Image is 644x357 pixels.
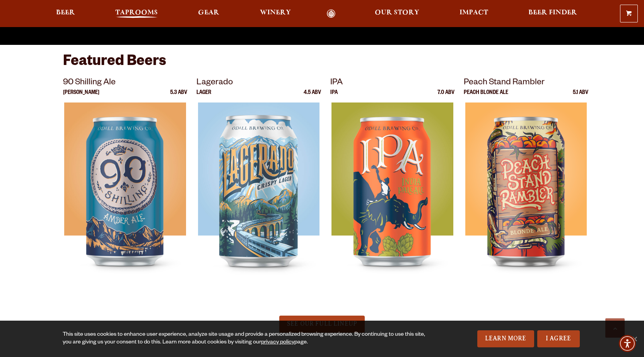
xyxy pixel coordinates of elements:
[193,9,224,18] a: Gear
[330,90,338,102] p: IPA
[255,9,296,18] a: Winery
[464,76,588,90] p: Peach Stand Rambler
[198,102,319,296] img: Lagerado
[279,316,365,333] a: SEE OUR FULL LINEUP
[523,9,582,18] a: Beer Finder
[260,10,291,16] span: Winery
[64,102,186,296] img: 90 Shilling Ale
[370,9,424,18] a: Our Story
[196,76,321,90] p: Lagerado
[528,10,577,16] span: Beer Finder
[51,9,80,18] a: Beer
[317,9,346,18] a: Odell Home
[63,76,188,296] a: 90 Shilling Ale [PERSON_NAME] 5.3 ABV 90 Shilling Ale 90 Shilling Ale
[63,53,581,76] h3: Featured Beers
[170,90,187,102] p: 5.3 ABV
[63,76,188,90] p: 90 Shilling Ale
[287,320,357,327] span: SEE OUR FULL LINEUP
[56,10,75,16] span: Beer
[304,90,321,102] p: 4.5 ABV
[464,90,508,102] p: Peach Blonde Ale
[375,10,419,16] span: Our Story
[115,10,158,16] span: Taprooms
[460,10,488,16] span: Impact
[110,9,163,18] a: Taprooms
[537,330,580,347] a: I Agree
[331,102,453,296] img: IPA
[196,76,321,296] a: Lagerado Lager 4.5 ABV Lagerado Lagerado
[196,90,211,102] p: Lager
[63,90,99,102] p: [PERSON_NAME]
[437,90,454,102] p: 7.0 ABV
[198,10,219,16] span: Gear
[605,318,625,338] a: Scroll to top
[619,335,636,352] div: Accessibility Menu
[261,340,294,346] a: privacy policy
[330,76,455,296] a: IPA IPA 7.0 ABV IPA IPA
[330,76,455,90] p: IPA
[477,330,534,347] a: Learn More
[454,9,493,18] a: Impact
[464,76,588,296] a: Peach Stand Rambler Peach Blonde Ale 5.1 ABV Peach Stand Rambler Peach Stand Rambler
[573,90,588,102] p: 5.1 ABV
[63,331,426,347] div: This site uses cookies to enhance user experience, analyze site usage and provide a personalized ...
[465,102,587,296] img: Peach Stand Rambler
